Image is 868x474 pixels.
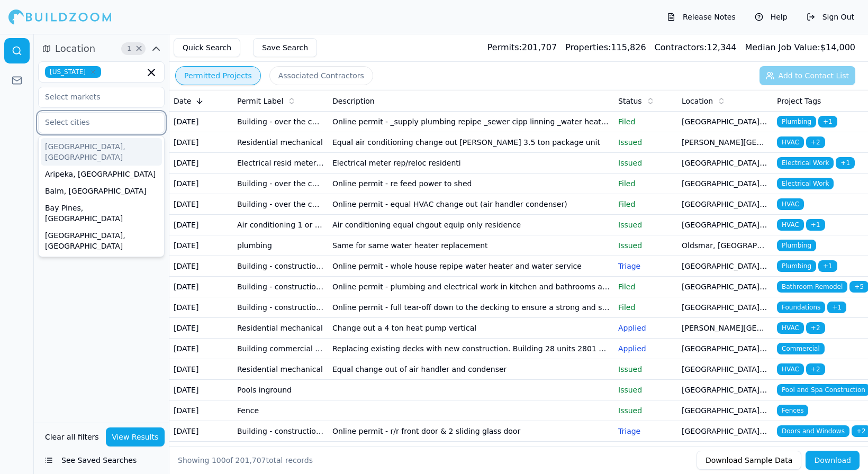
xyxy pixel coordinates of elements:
[777,178,834,189] span: Electrical Work
[777,343,825,354] span: Commercial
[677,318,773,339] td: [PERSON_NAME][GEOGRAPHIC_DATA], [GEOGRAPHIC_DATA]
[233,256,328,277] td: Building - construction permit
[677,297,773,318] td: [GEOGRAPHIC_DATA], [GEOGRAPHIC_DATA]
[618,323,673,333] p: Applied
[41,227,162,254] div: [GEOGRAPHIC_DATA], [GEOGRAPHIC_DATA]
[777,363,804,375] span: HVAC
[41,199,162,227] div: Bay Pines, [GEOGRAPHIC_DATA]
[169,339,233,359] td: [DATE]
[169,442,233,462] td: [DATE]
[677,256,773,277] td: [GEOGRAPHIC_DATA], [GEOGRAPHIC_DATA]
[618,281,673,292] p: Filed
[39,113,151,132] input: Select cities
[806,451,860,470] button: Download
[169,318,233,339] td: [DATE]
[328,194,614,215] td: Online permit - equal HVAC change out (air handler condenser)
[677,400,773,421] td: [GEOGRAPHIC_DATA], [GEOGRAPHIC_DATA]
[818,260,837,272] span: + 1
[677,112,773,132] td: [GEOGRAPHIC_DATA], [GEOGRAPHIC_DATA]
[233,215,328,235] td: Air conditioning 1 or 2 family equal changeout equip only
[677,277,773,297] td: [GEOGRAPHIC_DATA], [GEOGRAPHIC_DATA]
[233,194,328,215] td: Building - over the counter permit
[777,96,821,106] span: Project Tags
[618,178,673,189] p: Filed
[169,174,233,194] td: [DATE]
[677,359,773,380] td: [GEOGRAPHIC_DATA][PERSON_NAME], [GEOGRAPHIC_DATA]
[677,339,773,359] td: [GEOGRAPHIC_DATA], [GEOGRAPHIC_DATA]
[618,240,673,251] p: Issued
[677,153,773,174] td: [GEOGRAPHIC_DATA], [GEOGRAPHIC_DATA]
[777,198,804,210] span: HVAC
[233,400,328,421] td: Fence
[487,41,557,54] div: 201,707
[169,132,233,153] td: [DATE]
[233,380,328,400] td: Pools inground
[106,427,165,446] button: View Results
[178,455,313,466] div: Showing of total records
[777,116,816,127] span: Plumbing
[233,277,328,297] td: Building - construction permit
[745,41,855,54] div: $ 14,000
[836,157,855,169] span: + 1
[328,235,614,256] td: Same for same water heater replacement
[169,215,233,235] td: [DATE]
[328,442,614,462] td: Online permit - construct new driveway from house to sidewalk only
[677,132,773,153] td: [PERSON_NAME][GEOGRAPHIC_DATA], [GEOGRAPHIC_DATA]
[328,339,614,359] td: Replacing existing decks with new construction. Building 28 units 2801 2802 2806
[487,42,522,52] span: Permits:
[253,38,317,57] button: Save Search
[328,132,614,153] td: Equal air conditioning change out [PERSON_NAME] 3.5 ton package unit
[169,153,233,174] td: [DATE]
[328,256,614,277] td: Online permit - whole house repipe water heater and water service
[328,277,614,297] td: Online permit - plumbing and electrical work in kitchen and bathrooms and remodel bathrooms same ...
[618,385,673,395] p: Issued
[618,96,642,106] span: Status
[236,456,266,464] span: 201,707
[169,235,233,256] td: [DATE]
[749,8,793,25] button: Help
[41,138,162,166] div: [GEOGRAPHIC_DATA], [GEOGRAPHIC_DATA]
[677,235,773,256] td: Oldsmar, [GEOGRAPHIC_DATA]
[169,400,233,421] td: [DATE]
[777,219,804,231] span: HVAC
[618,158,673,168] p: Issued
[662,8,741,25] button: Release Notes
[806,322,825,334] span: + 2
[618,302,673,313] p: Filed
[169,359,233,380] td: [DATE]
[38,40,165,57] button: Location1Clear Location filters
[212,456,226,464] span: 100
[233,442,328,462] td: Building - construction permit
[677,215,773,235] td: [GEOGRAPHIC_DATA], [GEOGRAPHIC_DATA]
[38,451,165,470] button: See Saved Searches
[169,421,233,442] td: [DATE]
[328,153,614,174] td: Electrical meter rep/reloc residenti
[169,277,233,297] td: [DATE]
[777,136,804,148] span: HVAC
[233,339,328,359] td: Building commercial - alteration with trades
[328,297,614,318] td: Online permit - full tear-off down to the decking to ensure a strong and secure foundation for yo...
[618,220,673,230] p: Issued
[233,235,328,256] td: plumbing
[332,96,375,106] span: Description
[39,87,151,106] input: Select markets
[565,42,611,52] span: Properties:
[233,297,328,318] td: Building - construction permit
[806,219,825,231] span: + 1
[169,380,233,400] td: [DATE]
[124,43,134,54] span: 1
[328,215,614,235] td: Air conditioning equal chgout equip only residence
[677,194,773,215] td: [GEOGRAPHIC_DATA], [GEOGRAPHIC_DATA]
[174,38,240,57] button: Quick Search
[655,41,737,54] div: 12,344
[233,421,328,442] td: Building - construction permit
[41,183,162,199] div: Balm, [GEOGRAPHIC_DATA]
[565,41,646,54] div: 115,826
[328,421,614,442] td: Online permit - r/r front door & 2 sliding glass door
[233,359,328,380] td: Residential mechanical
[806,363,825,375] span: + 2
[777,240,816,251] span: Plumbing
[745,42,820,52] span: Median Job Value:
[777,425,849,437] span: Doors and Windows
[806,136,825,148] span: + 2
